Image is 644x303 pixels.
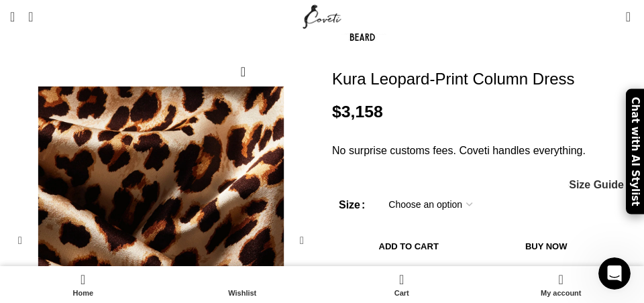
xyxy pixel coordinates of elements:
[332,70,634,89] h1: Kura Leopard-Print Column Dress
[482,269,641,300] a: My account
[300,10,345,21] a: Site logo
[332,103,341,121] span: $
[288,227,315,254] div: Next slide
[163,269,323,300] div: My wishlist
[322,269,482,300] a: 0 Cart
[332,103,383,121] bdi: 3,158
[21,3,40,30] a: Search
[569,180,624,190] span: Size Guide
[488,289,635,298] span: My account
[339,196,365,214] label: Size
[322,269,482,300] div: My cart
[568,180,624,190] a: Size Guide
[163,269,323,300] a: Wishlist
[606,3,619,30] div: My Wishlist
[400,269,410,280] span: 0
[3,269,163,300] a: Home
[10,289,156,298] span: Home
[619,3,637,30] a: 0
[598,257,631,290] iframe: Intercom live chat
[485,232,607,260] button: Buy now
[7,227,34,254] div: Previous slide
[332,142,634,160] p: No surprise customs fees. Coveti handles everything.
[339,232,478,260] button: Add to cart
[3,3,21,30] a: Open mobile menu
[627,7,637,17] span: 0
[329,289,475,298] span: Cart
[170,289,316,298] span: Wishlist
